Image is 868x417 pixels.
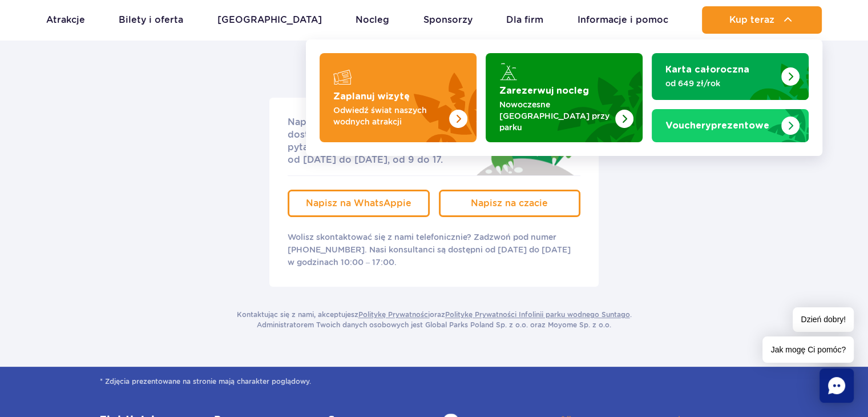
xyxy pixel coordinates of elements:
p: Wolisz skontaktować się z nami telefonicznie? Zadzwoń pod numer [PHONE_NUMBER]. Nasi konsultanci ... [288,231,580,268]
a: Informacje i pomoc [578,6,668,34]
a: Vouchery prezentowe [652,109,809,142]
span: Jak mogę Ci pomóc? [762,336,854,363]
a: Napisz na czacie [439,190,581,217]
strong: Karta całoroczna [665,65,749,74]
span: Vouchery [665,121,711,130]
p: Odwiedź świat naszych wodnych atrakcji [333,105,445,127]
span: * Zdjęcia prezentowane na stronie mają charakter poglądowy. [100,376,768,387]
span: Napisz na czacie [471,198,548,209]
span: Kup teraz [729,15,774,25]
a: Politykę Prywatności [358,310,430,319]
a: Atrakcje [46,6,85,34]
strong: Zarezerwuj nocleg [499,86,589,95]
div: Chat [819,368,854,403]
span: Dzień dobry! [793,307,854,332]
p: od 649 zł/rok [665,78,777,89]
a: Bilety i oferta [119,6,183,34]
a: Napisz na WhatsAppie [288,190,430,217]
a: Zarezerwuj nocleg [486,53,643,142]
a: Karta całoroczna [652,53,809,100]
strong: prezentowe [665,121,769,130]
button: Kup teraz [702,6,822,34]
a: Nocleg [356,6,389,34]
a: Sponsorzy [423,6,473,34]
p: Napisz do nas na jednym z czatów dostępnych 24/7. Jeśli masz więcej pytań, nasi konsultanci odpow... [288,116,466,166]
p: Nowoczesne [GEOGRAPHIC_DATA] przy parku [499,99,611,133]
a: Zaplanuj wizytę [320,53,477,142]
a: Politykę Prywatności Infolinii parku wodnego Suntago [445,310,630,319]
strong: Zaplanuj wizytę [333,92,410,101]
a: Dla firm [506,6,543,34]
p: Kontaktując się z nami, akceptujesz oraz . Administratorem Twoich danych osobowych jest Global Pa... [237,310,632,330]
a: [GEOGRAPHIC_DATA] [217,6,322,34]
span: Napisz na WhatsAppie [306,198,411,209]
